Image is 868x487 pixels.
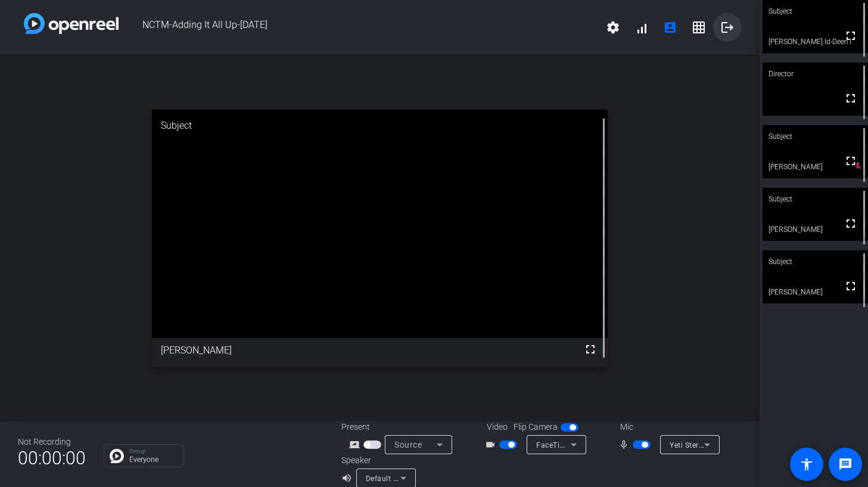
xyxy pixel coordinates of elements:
div: Subject [763,125,868,148]
mat-icon: fullscreen [583,342,598,356]
div: Speaker [341,454,413,467]
mat-icon: videocam_outline [485,438,499,452]
img: white-gradient.svg [24,13,119,34]
mat-icon: settings [606,20,620,35]
div: Subject [763,188,868,210]
div: Mic [608,421,727,433]
button: signal_cellular_alt [627,13,656,42]
div: Director [763,63,868,85]
mat-icon: fullscreen [844,279,858,293]
span: Video [487,421,508,433]
mat-icon: fullscreen [844,29,858,43]
div: Not Recording [18,436,86,448]
p: Group [129,448,178,454]
p: Everyone [129,456,178,463]
mat-icon: account_box [663,20,677,35]
mat-icon: mic_none [618,438,633,452]
mat-icon: fullscreen [844,91,858,106]
span: Flip Camera [514,421,558,433]
span: Yeti Stereo Microphone (046d:0ab7) [670,440,795,449]
span: FaceTime HD Camera (Built-in) (05ac:8514) [536,440,689,449]
mat-icon: fullscreen [844,154,858,168]
mat-icon: fullscreen [844,216,858,231]
mat-icon: screen_share_outline [349,438,363,452]
span: Default - MacBook Pro Speakers (Built-in) [366,473,509,483]
mat-icon: volume_up [341,471,356,485]
mat-icon: accessibility [799,457,814,472]
span: NCTM-Adding It All Up-[DATE] [119,13,599,42]
mat-icon: grid_on [692,20,706,35]
mat-icon: message [838,457,853,472]
img: Chat Icon [110,449,124,463]
span: Source [394,440,422,449]
div: Present [341,421,461,433]
div: Subject [152,110,608,142]
mat-icon: logout [720,20,735,35]
div: Subject [763,250,868,273]
span: 00:00:00 [18,443,86,473]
